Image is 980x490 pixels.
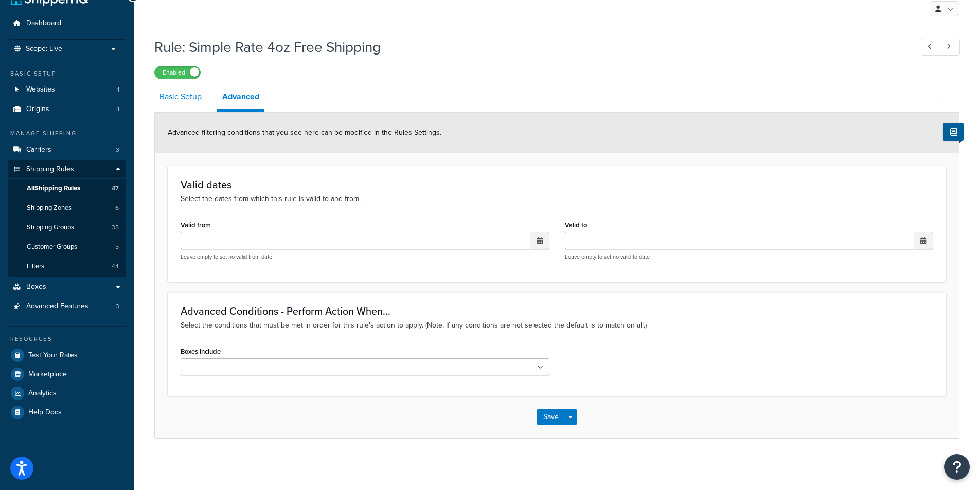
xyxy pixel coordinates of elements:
[27,223,74,232] span: Shipping Groups
[116,302,119,311] span: 3
[26,283,46,292] span: Boxes
[8,140,126,159] a: Carriers3
[181,348,221,355] label: Boxes Include
[537,409,565,425] button: Save
[112,262,119,271] span: 44
[181,253,549,261] p: Leave empty to set no valid from date
[154,84,207,109] a: Basic Setup
[8,218,126,237] a: Shipping Groups35
[565,221,587,229] label: Valid to
[8,129,126,138] div: Manage Shipping
[26,165,74,174] span: Shipping Rules
[8,238,126,257] li: Customer Groups
[181,305,933,317] h3: Advanced Conditions - Perform Action When...
[8,297,126,316] a: Advanced Features3
[8,80,126,99] li: Websites
[8,160,126,277] li: Shipping Rules
[28,389,57,398] span: Analytics
[155,66,200,79] label: Enabled
[8,14,126,33] a: Dashboard
[8,160,126,179] a: Shipping Rules
[181,221,211,229] label: Valid from
[8,257,126,276] a: Filters44
[26,105,49,114] span: Origins
[27,204,72,212] span: Shipping Zones
[8,278,126,297] a: Boxes
[8,198,126,217] a: Shipping Zones6
[28,351,78,360] span: Test Your Rates
[217,84,264,112] a: Advanced
[8,238,126,257] a: Customer Groups5
[115,204,119,212] span: 6
[26,45,62,53] span: Scope: Live
[921,39,941,56] a: Previous Record
[8,335,126,343] div: Resources
[8,100,126,119] li: Origins
[565,253,934,261] p: Leave empty to set no valid to date
[8,69,126,78] div: Basic Setup
[116,146,119,154] span: 3
[8,80,126,99] a: Websites1
[943,123,964,141] button: Show Help Docs
[8,365,126,384] a: Marketplace
[117,85,119,94] span: 1
[8,218,126,237] li: Shipping Groups
[28,370,67,379] span: Marketplace
[27,184,80,193] span: All Shipping Rules
[112,184,119,193] span: 47
[8,384,126,403] a: Analytics
[8,297,126,316] li: Advanced Features
[944,454,970,480] button: Open Resource Center
[26,19,61,28] span: Dashboard
[8,257,126,276] li: Filters
[154,37,902,57] h1: Rule: Simple Rate 4oz Free Shipping
[8,140,126,159] li: Carriers
[181,320,933,331] p: Select the conditions that must be met in order for this rule's action to apply. (Note: If any co...
[168,127,441,138] span: Advanced filtering conditions that you see here can be modified in the Rules Settings.
[115,243,119,251] span: 5
[8,346,126,365] a: Test Your Rates
[181,193,933,205] p: Select the dates from which this rule is valid to and from.
[940,39,960,56] a: Next Record
[8,100,126,119] a: Origins1
[26,146,51,154] span: Carriers
[8,179,126,198] a: AllShipping Rules47
[112,223,119,232] span: 35
[26,85,55,94] span: Websites
[26,302,88,311] span: Advanced Features
[27,262,44,271] span: Filters
[8,198,126,217] li: Shipping Zones
[117,105,119,114] span: 1
[8,403,126,422] a: Help Docs
[28,408,62,417] span: Help Docs
[27,243,77,251] span: Customer Groups
[181,179,933,190] h3: Valid dates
